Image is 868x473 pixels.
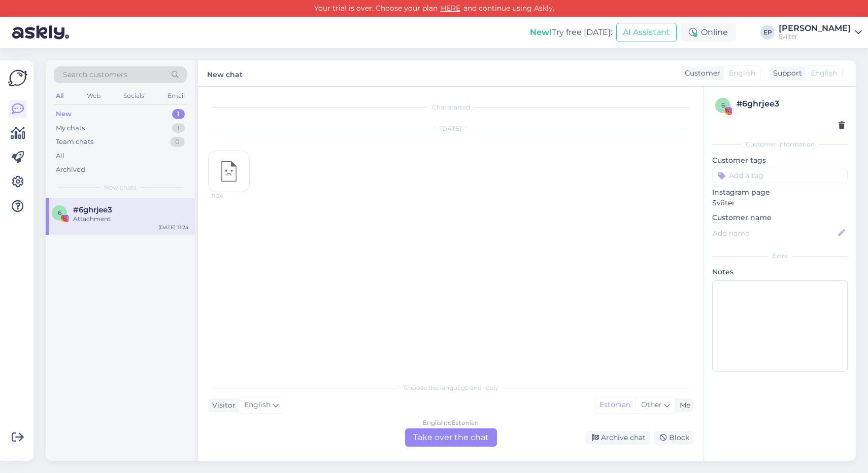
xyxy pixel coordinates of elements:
div: Block [654,431,693,445]
div: [PERSON_NAME] [779,24,851,32]
img: attachment [209,151,249,192]
div: Web [85,89,103,102]
div: Customer [681,68,720,79]
div: Try free [DATE]: [530,26,612,39]
div: [DATE] [208,124,693,133]
div: Extra [712,251,848,261]
div: All [54,89,65,102]
b: New! [530,27,552,37]
div: My chats [56,123,85,133]
div: Attachment [73,214,189,224]
div: Archive chat [586,431,650,445]
div: Socials [121,89,146,102]
button: AI Assistant [616,23,677,42]
a: HERE [438,4,463,13]
div: English to Estonian [423,418,479,427]
p: Instagram page [712,187,848,198]
span: New chats [104,183,137,192]
span: Other [641,400,662,409]
a: [PERSON_NAME]Sviiter [779,24,862,41]
div: Online [681,23,736,42]
p: Customer name [712,212,848,223]
div: 1 [172,123,185,133]
span: English [811,68,837,79]
div: # 6ghrjee3 [737,98,845,110]
input: Add a tag [712,168,848,183]
div: Chat started [208,103,693,112]
span: 6 [58,209,61,216]
p: Customer tags [712,155,848,166]
div: Support [769,68,802,79]
span: 6 [721,101,725,109]
input: Add name [713,228,836,239]
span: Search customers [63,69,127,80]
span: English [244,399,271,411]
div: All [56,151,64,161]
div: Visitor [208,400,236,411]
p: Sviiter [712,198,848,208]
div: 0 [170,137,185,147]
label: New chat [207,66,243,80]
span: #6ghrjee3 [73,205,112,214]
div: Email [165,89,187,102]
div: 1 [172,109,185,119]
div: [DATE] 11:24 [158,224,189,231]
p: Notes [712,267,848,277]
span: English [729,68,755,79]
div: Take over the chat [405,428,497,447]
div: EP [760,25,775,40]
div: Estonian [594,397,636,413]
img: Askly Logo [8,68,27,88]
div: New [56,109,72,119]
div: Sviiter [779,32,851,41]
div: Team chats [56,137,93,147]
div: Choose the language and reply [208,383,693,392]
span: 11:24 [212,192,250,200]
div: Archived [56,165,85,175]
div: Me [676,400,690,411]
div: Customer information [712,140,848,149]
